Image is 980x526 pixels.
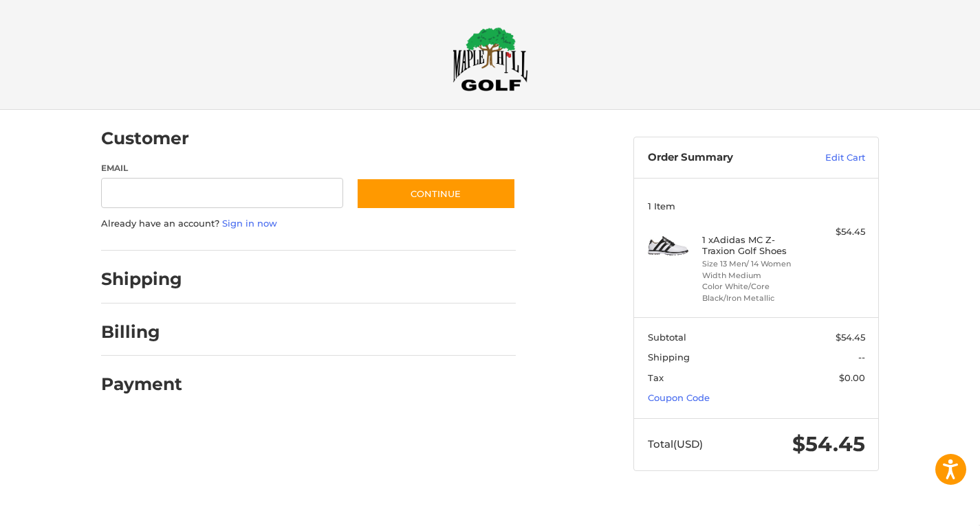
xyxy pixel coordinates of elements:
span: $54.45 [836,332,865,343]
span: -- [858,352,865,363]
label: Email [101,162,343,174]
h2: Billing [101,321,182,343]
h3: Order Summary [648,151,796,165]
a: Coupon Code [648,392,710,403]
span: Total (USD) [648,437,703,450]
span: Tax [648,372,664,383]
li: Color White/Core Black/Iron Metallic [702,281,807,304]
li: Size 13 Men/ 14 Women [702,258,807,270]
span: Subtotal [648,332,686,343]
h2: Customer [101,128,189,149]
h2: Shipping [101,268,182,290]
li: Width Medium [702,270,807,282]
span: Shipping [648,352,690,363]
span: $54.45 [792,431,865,457]
p: Already have an account? [101,217,516,231]
img: Maple Hill Golf [453,27,528,91]
a: Sign in now [222,218,277,229]
a: Edit Cart [796,151,865,165]
h2: Payment [101,374,182,395]
button: Continue [356,178,516,209]
h3: 1 Item [648,201,865,211]
div: $54.45 [811,225,865,239]
span: $0.00 [839,372,865,383]
h4: 1 x Adidas MC Z-Traxion Golf Shoes [702,234,807,257]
